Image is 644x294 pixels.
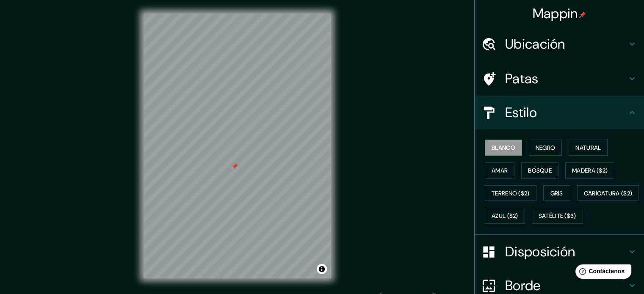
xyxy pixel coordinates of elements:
button: Activar o desactivar atribución [317,264,327,274]
font: Amar [492,167,508,174]
font: Madera ($2) [572,167,608,174]
button: Blanco [485,140,522,156]
button: Madera ($2) [565,162,614,179]
font: Azul ($2) [492,212,518,220]
font: Mappin [533,5,578,22]
button: Bosque [521,162,558,179]
font: Gris [550,190,563,197]
font: Caricatura ($2) [584,190,633,197]
button: Terreno ($2) [485,185,536,201]
div: Patas [475,62,644,96]
button: Gris [543,185,570,201]
button: Satélite ($3) [532,208,583,224]
font: Patas [505,70,539,88]
font: Terreno ($2) [492,190,530,197]
button: Azul ($2) [485,208,525,224]
div: Estilo [475,96,644,129]
button: Amar [485,162,514,179]
font: Bosque [528,167,552,174]
font: Blanco [492,144,515,151]
button: Negro [529,140,562,156]
iframe: Lanzador de widgets de ayuda [569,261,635,285]
div: Ubicación [475,27,644,61]
canvas: Mapa [144,14,331,278]
font: Estilo [505,104,537,121]
font: Disposición [505,243,575,261]
button: Caricatura ($2) [577,185,639,201]
font: Satélite ($3) [539,212,576,220]
font: Ubicación [505,35,565,53]
div: Disposición [475,235,644,269]
font: Negro [536,144,556,151]
font: Natural [575,144,601,151]
img: pin-icon.png [579,11,586,18]
button: Natural [569,140,608,156]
